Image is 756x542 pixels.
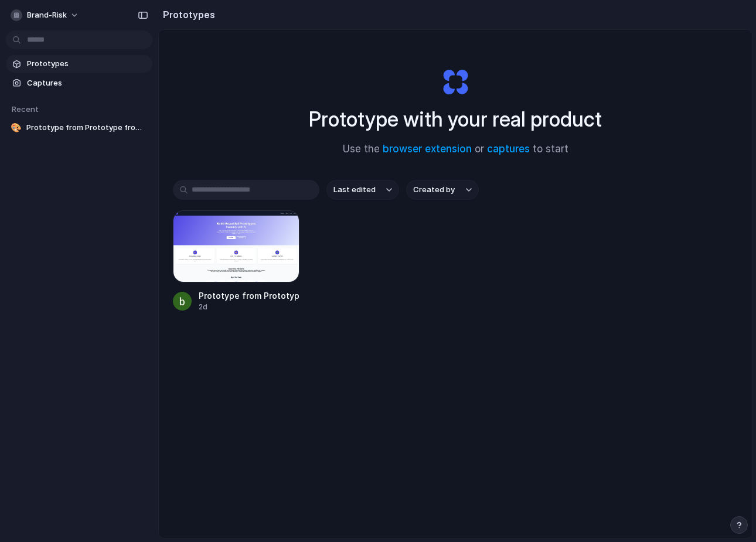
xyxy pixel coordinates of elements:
h2: Prototypes [158,8,215,22]
span: Use the or to start [343,142,568,157]
span: Recent [12,104,39,114]
span: Prototypes [27,58,148,70]
span: Prototype from Prototype from text prompt [26,122,148,134]
span: brand-risk [27,9,67,21]
h1: Prototype with your real product [309,104,602,135]
a: Prototypes [6,55,152,73]
span: Captures [27,77,148,89]
button: Last edited [326,180,399,200]
button: brand-risk [6,6,85,25]
div: 2d [199,302,299,312]
a: captures [487,143,530,155]
span: Created by [413,184,455,196]
a: Prototype from Prototype from text promptPrototype from Prototype from text prompt2d [173,210,299,312]
button: Created by [406,180,479,200]
a: 🎨Prototype from Prototype from text prompt [6,119,152,137]
div: Prototype from Prototype from text prompt [199,289,299,302]
span: Last edited [333,184,376,196]
a: Captures [6,74,152,92]
div: 🎨 [11,122,22,134]
a: browser extension [383,143,472,155]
